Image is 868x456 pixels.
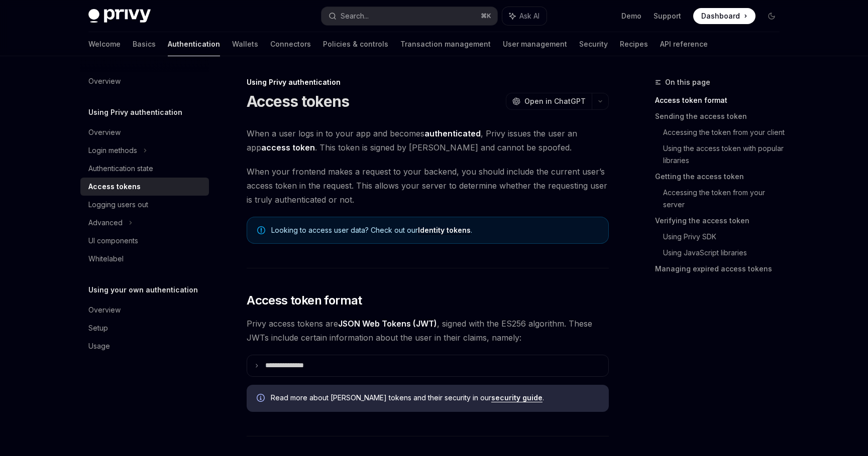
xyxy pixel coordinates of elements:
a: Policies & controls [323,32,388,56]
a: Overview [80,72,209,90]
div: Access tokens [88,181,141,193]
a: User management [503,32,567,56]
a: Using JavaScript libraries [663,245,788,261]
button: Open in ChatGPT [506,93,592,110]
a: Overview [80,123,209,141]
h1: Access tokens [247,92,349,110]
span: Dashboard [701,11,740,21]
a: Transaction management [400,32,491,56]
a: Setup [80,319,209,337]
span: On this page [665,76,710,88]
a: Usage [80,337,209,355]
a: JSON Web Tokens (JWT) [338,319,437,329]
a: Connectors [270,32,311,56]
a: API reference [660,32,708,56]
h5: Using Privy authentication [88,106,182,118]
a: Support [654,11,681,21]
h5: Using your own authentication [88,284,198,296]
a: Welcome [88,32,121,56]
a: Accessing the token from your server [663,185,788,213]
button: Ask AI [502,7,547,25]
a: Whitelabel [80,250,209,268]
div: Logging users out [88,199,148,211]
div: Using Privy authentication [247,77,609,87]
div: Overview [88,304,121,316]
a: Sending the access token [655,108,788,124]
div: Advanced [88,217,123,229]
a: security guide [491,393,542,402]
a: Security [579,32,608,56]
div: Setup [88,322,108,334]
a: Wallets [232,32,258,56]
a: Getting the access token [655,169,788,185]
a: Access tokens [80,178,209,196]
span: Looking to access user data? Check out our . [271,225,598,235]
div: Authentication state [88,163,153,175]
div: UI components [88,235,138,247]
div: Login methods [88,144,137,157]
span: ⌘ K [481,12,491,20]
a: Access token format [655,92,788,108]
a: UI components [80,232,209,250]
div: Overview [88,126,121,138]
span: Read more about [PERSON_NAME] tokens and their security in our . [271,393,599,403]
img: dark logo [88,9,151,23]
span: Ask AI [519,11,539,21]
a: Using Privy SDK [663,229,788,245]
a: Managing expired access tokens [655,261,788,277]
button: Toggle dark mode [764,8,780,24]
a: Authentication [168,32,220,56]
span: Access token format [247,292,362,309]
a: Using the access token with popular libraries [663,140,788,169]
strong: access token [261,142,315,153]
a: Accessing the token from your client [663,124,788,140]
strong: authenticated [424,128,481,138]
a: Verifying the access token [655,213,788,229]
svg: Info [257,394,267,404]
a: Demo [621,11,641,21]
div: Search... [341,10,369,22]
div: Whitelabel [88,253,124,265]
span: When a user logs in to your app and becomes , Privy issues the user an app . This token is signed... [247,126,609,155]
a: Recipes [620,32,648,56]
div: Usage [88,340,110,352]
a: Dashboard [693,8,755,24]
a: Identity tokens [418,226,471,235]
span: Open in ChatGPT [524,96,586,106]
button: Search...⌘K [321,7,497,25]
svg: Note [257,226,265,234]
a: Overview [80,301,209,319]
span: Privy access tokens are , signed with the ES256 algorithm. These JWTs include certain information... [247,317,609,345]
span: When your frontend makes a request to your backend, you should include the current user’s access ... [247,165,609,207]
a: Logging users out [80,196,209,214]
a: Authentication state [80,160,209,178]
div: Overview [88,75,121,87]
a: Basics [133,32,156,56]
